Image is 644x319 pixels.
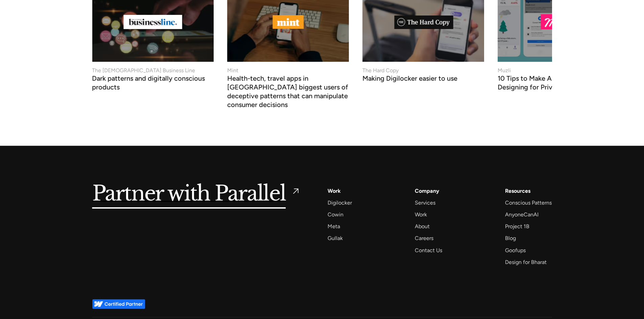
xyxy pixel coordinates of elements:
[328,210,343,219] a: Cowin
[227,76,349,109] h3: Health-tech, travel apps in [GEOGRAPHIC_DATA] biggest users of deceptive patterns that can manipu...
[92,186,286,202] h5: Partner with Parallel
[498,76,619,91] h3: 10 Tips to Make Apps More Human by Designing for Privacy
[328,198,352,207] a: Digilocker
[415,210,427,219] a: Work
[505,222,529,231] a: Project 1B
[505,186,530,195] div: Resources
[227,67,238,75] div: Mint
[328,186,341,195] a: Work
[415,186,439,195] a: Company
[362,76,457,83] h3: Making Digilocker easier to use
[92,67,195,75] div: The [DEMOGRAPHIC_DATA] Business Line
[415,246,442,255] a: Contact Us
[505,258,547,267] a: Design for Bharat
[498,67,511,75] div: Muzli
[92,186,301,202] a: Partner with Parallel
[415,222,430,231] a: About
[505,246,526,255] a: Goofups
[92,76,214,91] h3: Dark patterns and digitally conscious products
[415,234,433,243] a: Careers
[505,198,552,207] a: Conscious Patterns
[415,198,435,207] a: Services
[505,234,516,243] a: Blog
[505,210,539,219] a: AnyoneCanAI
[362,67,399,75] div: The Hard Copy
[328,222,340,231] a: Meta
[328,234,343,243] a: Gullak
